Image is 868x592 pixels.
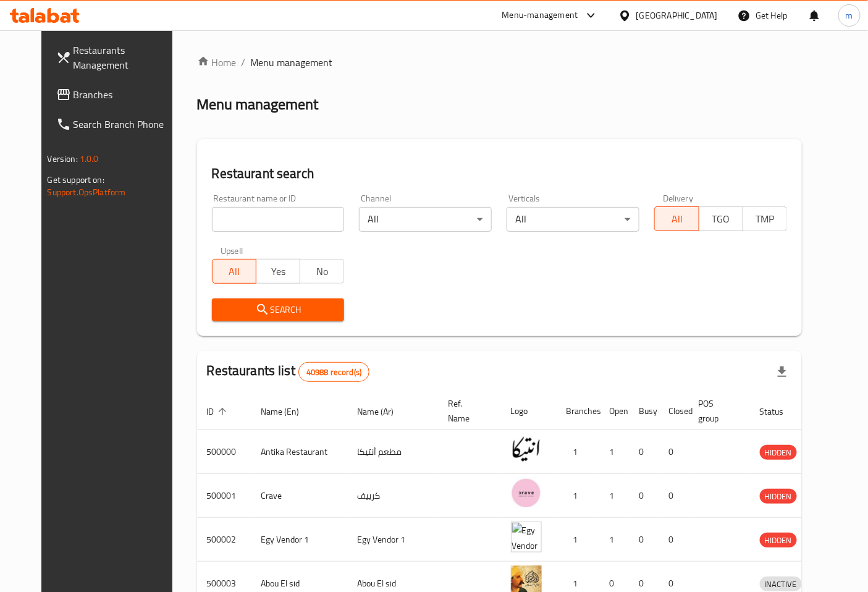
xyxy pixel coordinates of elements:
[251,518,348,562] td: Egy Vendor 1
[212,298,345,321] button: Search
[261,404,316,419] span: Name (En)
[600,518,630,562] td: 1
[251,474,348,518] td: Crave
[359,207,492,232] div: All
[659,474,689,518] td: 0
[212,164,788,183] h2: Restaurant search
[217,263,251,281] span: All
[358,404,410,419] span: Name (Ar)
[699,206,743,231] button: TGO
[557,392,600,430] th: Branches
[348,430,439,474] td: مطعم أنتيكا
[511,478,542,509] img: Crave
[74,117,177,132] span: Search Branch Phone
[630,430,659,474] td: 0
[659,392,689,430] th: Closed
[511,434,542,465] img: Antika Restaurant
[743,206,787,231] button: TMP
[74,87,177,102] span: Branches
[557,430,600,474] td: 1
[242,55,246,70] li: /
[760,577,802,591] span: INACTIVE
[207,404,230,419] span: ID
[212,259,256,284] button: All
[74,43,177,72] span: Restaurants Management
[48,172,104,188] span: Get support on:
[654,206,699,231] button: All
[557,474,600,518] td: 1
[507,207,639,232] div: All
[760,533,797,548] span: HIDDEN
[502,8,578,23] div: Menu-management
[207,362,370,382] h2: Restaurants list
[557,518,600,562] td: 1
[699,396,735,426] span: POS group
[46,80,187,109] a: Branches
[197,430,251,474] td: 500000
[197,55,803,70] nav: breadcrumb
[261,263,295,281] span: Yes
[511,522,542,552] img: Egy Vendor 1
[348,518,439,562] td: Egy Vendor 1
[222,302,335,318] span: Search
[704,210,738,228] span: TGO
[760,533,797,548] div: HIDDEN
[299,366,369,378] span: 40988 record(s)
[305,263,339,281] span: No
[760,489,797,504] span: HIDDEN
[251,55,333,70] span: Menu management
[46,109,187,139] a: Search Branch Phone
[298,362,369,382] div: Total records count
[80,151,99,167] span: 1.0.0
[600,392,630,430] th: Open
[197,95,319,114] h2: Menu management
[659,430,689,474] td: 0
[300,259,344,284] button: No
[760,446,797,460] span: HIDDEN
[767,357,797,387] div: Export file
[760,404,800,419] span: Status
[197,474,251,518] td: 500001
[256,259,300,284] button: Yes
[760,489,797,504] div: HIDDEN
[348,474,439,518] td: كرييف
[449,396,486,426] span: Ref. Name
[197,518,251,562] td: 500002
[630,392,659,430] th: Busy
[659,518,689,562] td: 0
[48,151,78,167] span: Version:
[212,207,345,232] input: Search for restaurant name or ID..
[48,184,126,200] a: Support.OpsPlatform
[46,35,187,80] a: Restaurants Management
[760,445,797,460] div: HIDDEN
[221,247,243,255] label: Upsell
[251,430,348,474] td: Antika Restaurant
[660,210,694,228] span: All
[636,9,718,22] div: [GEOGRAPHIC_DATA]
[600,474,630,518] td: 1
[501,392,557,430] th: Logo
[197,55,237,70] a: Home
[846,9,853,22] span: m
[630,474,659,518] td: 0
[663,194,694,203] label: Delivery
[748,210,782,228] span: TMP
[600,430,630,474] td: 1
[630,518,659,562] td: 0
